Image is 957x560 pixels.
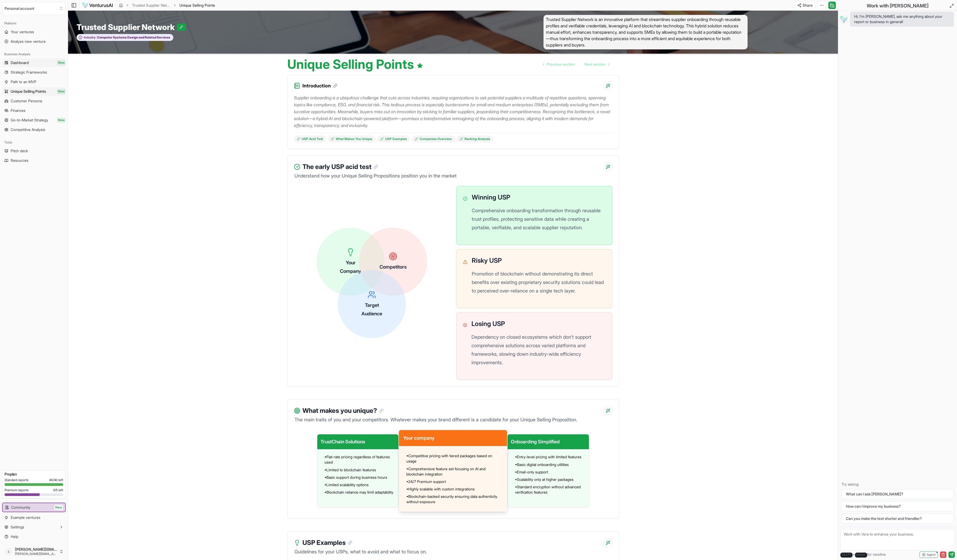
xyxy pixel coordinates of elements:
span: Unique Selling Points [11,89,46,94]
span: [PERSON_NAME][EMAIL_ADDRESS][DOMAIN_NAME] [15,547,57,552]
span: • Competitive pricing with tiered packages based on usage [406,453,503,464]
a: Go to next page [580,59,614,70]
a: Pitch deck [2,147,66,155]
a: Path to an MVP [2,78,66,86]
h3: The early USP acid test [302,162,378,172]
p: Comprehensive onboarding transformation through reusable trust profiles, protecting sensitive dat... [472,206,605,232]
button: What can I ask [PERSON_NAME]? [841,489,954,499]
span: • Basic digital onboarding utilities [515,462,569,467]
a: Customer Persona [2,97,66,105]
h3: USP Examples [302,538,352,548]
span: Share [803,3,813,8]
h3: Pro plan [5,472,63,477]
div: Onboarding Simplified [508,434,589,449]
span: • Scalability only at higher packages [515,477,574,482]
span: New [57,89,66,94]
span: • 24/7 Premium support [406,479,446,484]
span: Next section [584,62,606,67]
span: Competitive Analysis [11,127,45,132]
a: Ranking Analysis [457,135,493,142]
button: Agent [920,551,938,558]
p: Dependency on closed ecosystems which don't support comprehensive solutions across varied platfor... [471,333,605,367]
kbd: enter [855,553,867,558]
h3: What makes you unique? [302,406,383,415]
span: Community [11,505,30,510]
span: • Email-only support [515,469,548,475]
a: What Makes You Unique [328,135,375,142]
a: Help [2,532,66,541]
button: Select an organization [2,2,66,15]
span: • Standard encryption without advanced verification features [515,484,587,495]
button: Can you make the text shorter and friendlier? [841,514,954,524]
span: • Highly scalable with custom integrations [406,486,475,492]
span: Previous section [547,62,575,67]
span: • Basic support during business hours [324,475,387,480]
span: c [4,547,13,556]
a: Analyze new venture [2,37,66,46]
a: Resources [2,156,66,165]
span: 40 / 40 left [49,478,63,482]
a: Go-to-Market StrategyNew [2,116,66,124]
span: Hi, I'm [PERSON_NAME], ask me anything about your report or business in general! [854,14,950,24]
img: Vera [839,15,848,23]
span: Customer Persona [11,98,42,104]
span: Example ventures [11,515,40,520]
a: Competitive Analysis [2,125,66,134]
span: • Flat-rate pricing regardless of features used [324,454,396,465]
span: Pitch deck [11,148,28,154]
span: • Limited to blockchain features [324,467,376,473]
img: logo [82,2,113,9]
a: USP Acid Test [294,135,326,142]
span: Dashboard [11,60,29,65]
button: How can I improve my business? [841,501,954,511]
button: Share [795,1,815,10]
span: • Limited scalability options [324,482,369,487]
h3: Introduction [302,82,337,90]
button: Industry:Computer Systems Design and Related Services [77,34,173,41]
h2: Work with [PERSON_NAME] [867,2,929,10]
h3: Losing USP [471,319,605,329]
h1: Unique Selling Points [287,58,423,71]
span: Agent [927,553,935,557]
a: Trusted Supplier Network [132,3,170,8]
a: CommunityNew [3,503,65,512]
span: Finances [11,108,26,113]
span: Industry: [84,35,96,40]
button: c[PERSON_NAME][EMAIL_ADDRESS][DOMAIN_NAME][PERSON_NAME][EMAIL_ADDRESS][DOMAIN_NAME] [2,545,66,558]
h3: Winning USP [472,193,605,202]
span: Competitors [380,264,407,270]
span: Trusted Supplier Network [77,22,177,32]
a: Finances [2,106,66,115]
a: Unique Selling PointsNew [2,87,66,96]
span: Trusted Supplier Network is an innovative platform that streamlines supplier onboarding through r... [543,15,748,49]
span: Settings [11,524,24,530]
span: • Blockchain-backed security ensuring data authenticity without exposure [406,494,503,504]
span: New [54,505,63,510]
span: [PERSON_NAME][EMAIL_ADDRESS][DOMAIN_NAME] [15,552,57,556]
a: Go to previous page [539,59,579,70]
nav: pagination [539,59,614,70]
span: Unique Selling Points [179,3,215,7]
a: Strategic Frameworks [2,68,66,77]
p: Try asking: [841,482,954,487]
span: Unique Selling Points [179,3,215,8]
kbd: shift [840,553,853,558]
a: Your ventures [2,28,66,36]
span: Go-to-Market Strategy [11,117,48,123]
p: Guidelines for your USPs, what to avoid and what to focus on. [294,548,612,555]
span: Path to an MVP [11,79,36,84]
div: Your company [399,430,507,446]
span: Strategic Frameworks [11,70,47,75]
span: Target Audience [361,302,382,316]
span: Standard reports [5,478,28,482]
span: Your Company [340,260,361,274]
span: Help [11,534,18,539]
h3: Risky USP [472,256,605,265]
p: Supplier onboarding is a ubiquitous challenge that cuts across industries, requiring organization... [294,94,612,129]
span: Your ventures [11,29,34,35]
span: + for newline [840,552,886,558]
span: • Blockchain reliance may limit adaptability [324,490,393,495]
p: Understand how your Unique Selling Propositions position you in the market [294,172,612,180]
span: Computer Systems Design and Related Services [96,35,170,40]
div: TrustChain Solutions [317,434,398,449]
